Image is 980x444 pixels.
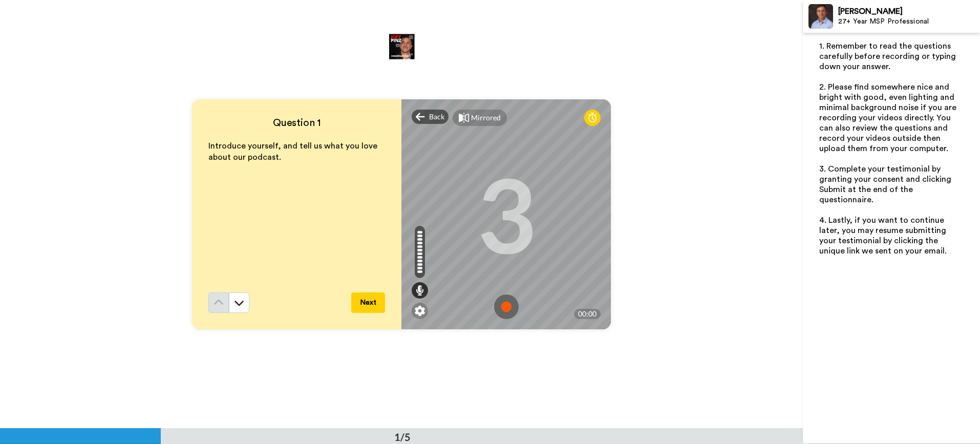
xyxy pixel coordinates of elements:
[208,142,379,162] span: Introduce yourself, and tell us what you love about our podcast.
[819,165,953,204] span: 3. Complete your testimonial by granting your consent and clicking Submit at the end of the quest...
[838,17,979,26] div: 27+ Year MSP Professional
[351,292,385,313] button: Next
[208,116,385,130] h4: Question 1
[838,7,979,16] div: [PERSON_NAME]
[415,306,425,316] img: ic_gear.svg
[477,176,536,252] div: 3
[378,430,427,444] div: 1/5
[471,113,501,123] div: Mirrored
[819,216,948,255] span: 4. Lastly, if you want to continue later, you may resume submitting your testimonial by clicking ...
[574,309,601,319] div: 00:00
[412,110,449,124] div: Back
[808,4,833,29] img: Profile Image
[429,112,444,122] span: Back
[819,42,958,71] span: 1. Remember to read the questions carefully before recording or typing down your answer.
[819,83,958,153] span: 2. Please find somewhere nice and bright with good, even lighting and minimal background noise if...
[494,294,519,319] img: ic_record_start.svg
